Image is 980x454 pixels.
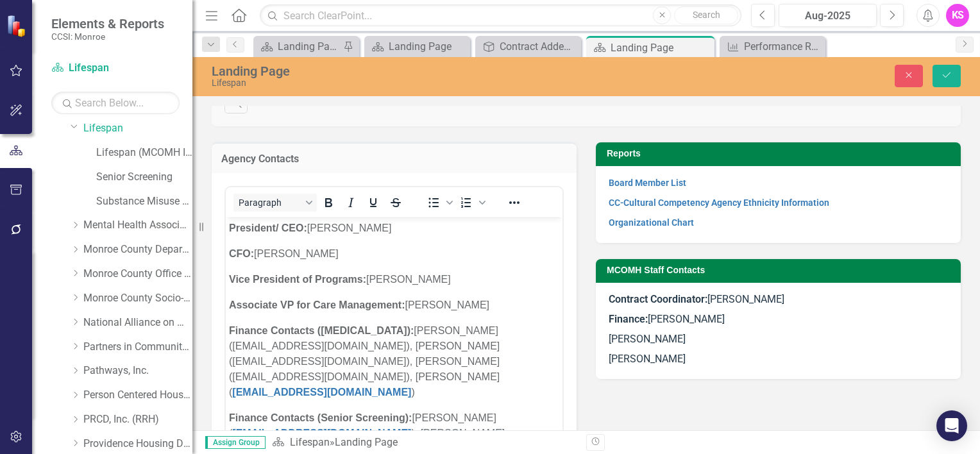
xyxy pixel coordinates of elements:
div: » [272,435,577,450]
a: [EMAIL_ADDRESS][DOMAIN_NAME] [6,210,185,221]
div: Bullet list [423,194,455,212]
a: Contract Addendum [478,38,578,55]
img: ClearPoint Strategy [6,15,29,37]
a: Mental Health Association [83,218,192,233]
a: Pathways, Inc. [83,364,192,378]
button: Strikethrough [385,194,407,212]
a: Senior Screening [96,170,192,185]
div: Landing Page [611,40,711,56]
button: Aug-2025 [779,4,877,27]
h3: MCOMH Staff Contacts [607,265,954,275]
a: Substance Misuse Education [96,194,192,209]
input: Search Below... [51,92,180,114]
a: Landing Page [367,38,467,55]
iframe: Rich Text Area [226,217,562,441]
input: Search ClearPoint... [260,4,741,27]
a: Board Member List [609,178,686,188]
button: Search [674,6,738,24]
p: [PERSON_NAME] [609,330,948,349]
div: Lifespan [212,78,626,88]
div: Landing Page [335,436,398,448]
div: Landing Page [278,38,340,55]
a: PRCD, Inc. (RRH) [83,412,192,427]
p: [PERSON_NAME] ( ), [PERSON_NAME] ( ), [PERSON_NAME] ([EMAIL_ADDRESS][DOMAIN_NAME]) [3,193,334,255]
span: Elements & Reports [51,16,164,31]
a: Monroe County Socio-Legal Center [83,291,192,306]
a: Landing Page [257,38,340,55]
a: Performance Report [723,38,822,55]
div: Landing Page [389,38,467,55]
a: Monroe County Office of Mental Health [83,267,192,282]
button: Underline [362,194,384,212]
h3: Reports [607,149,954,158]
div: Performance Report [744,38,822,55]
h3: Agency Contacts [221,153,567,165]
span: [PERSON_NAME] [609,293,784,305]
button: Block Paragraph [233,194,317,212]
span: Search [693,10,720,20]
a: Lifespan [51,61,180,76]
a: Lifespan [83,121,192,136]
a: Lifespan (MCOMH Internal) [96,146,192,160]
a: Person Centered Housing Options, Inc. [83,388,192,403]
p: [PERSON_NAME] [609,349,948,367]
a: Monroe County Department of Social Services [83,242,192,257]
a: Lifespan [290,436,330,448]
p: [PERSON_NAME] [609,310,948,330]
div: Open Intercom Messenger [936,410,967,441]
div: Contract Addendum [500,38,578,55]
a: Providence Housing Development Corporation [83,437,192,451]
div: Aug-2025 [783,8,872,24]
span: Assign Group [205,436,266,449]
a: Organizational Chart [609,217,694,228]
strong: Finance: [609,313,648,325]
span: Paragraph [239,198,301,208]
a: CC-Cultural Competency Agency Ethnicity Information [609,198,829,208]
button: Bold [317,194,339,212]
button: Italic [340,194,362,212]
div: Numbered list [455,194,487,212]
small: CCSI: Monroe [51,31,164,42]
a: Partners in Community Development [83,340,192,355]
button: KS [946,4,969,27]
button: Reveal or hide additional toolbar items [503,194,525,212]
div: Landing Page [212,64,626,78]
strong: Contract Coordinator: [609,293,707,305]
a: National Alliance on Mental Illness [83,315,192,330]
strong: Finance Contacts (Senior Screening): [3,195,186,206]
